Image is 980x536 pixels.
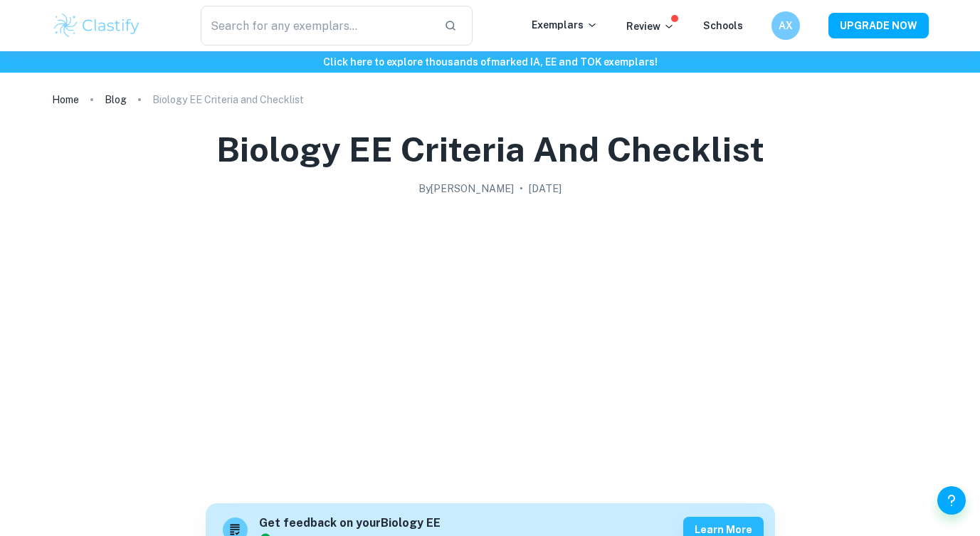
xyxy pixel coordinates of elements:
a: Home [52,90,79,110]
img: Clastify logo [52,11,142,40]
h2: [DATE] [529,181,562,196]
a: Blog [105,90,127,110]
p: • [520,181,523,196]
p: Biology EE Criteria and Checklist [152,92,304,107]
input: Search for any exemplars... [201,6,433,46]
h6: Get feedback on your Biology EE [259,515,441,532]
p: Review [626,19,675,34]
button: AX [771,11,800,40]
p: Exemplars [532,17,598,33]
h1: Biology EE Criteria and Checklist [216,127,764,172]
button: Help and Feedback [937,486,966,515]
h2: By [PERSON_NAME] [418,181,514,196]
button: UPGRADE NOW [828,13,929,38]
img: Biology EE Criteria and Checklist cover image [206,202,775,487]
h6: AX [777,18,794,33]
h6: Click here to explore thousands of marked IA, EE and TOK exemplars ! [3,54,977,70]
a: Schools [703,20,743,31]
